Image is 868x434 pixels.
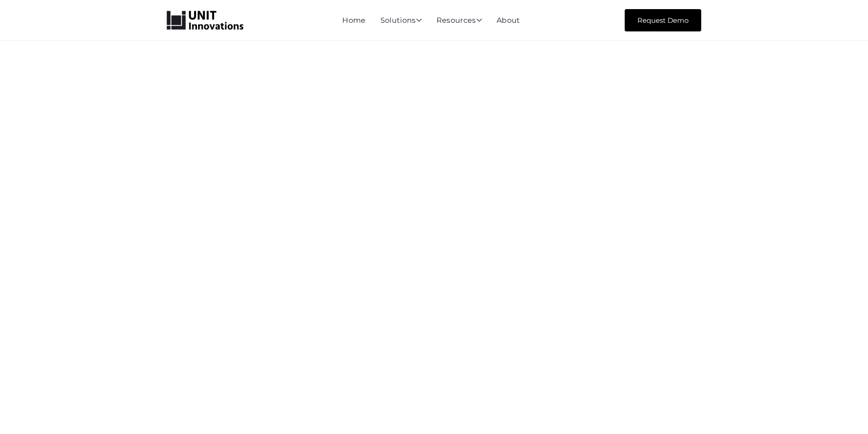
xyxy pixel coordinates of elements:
div: Solutions [380,17,422,25]
span:  [476,16,482,24]
a: Home [342,16,365,25]
a: About [497,16,520,25]
a: Request Demo [625,9,701,31]
span:  [416,16,422,24]
div: Resources [437,17,482,25]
